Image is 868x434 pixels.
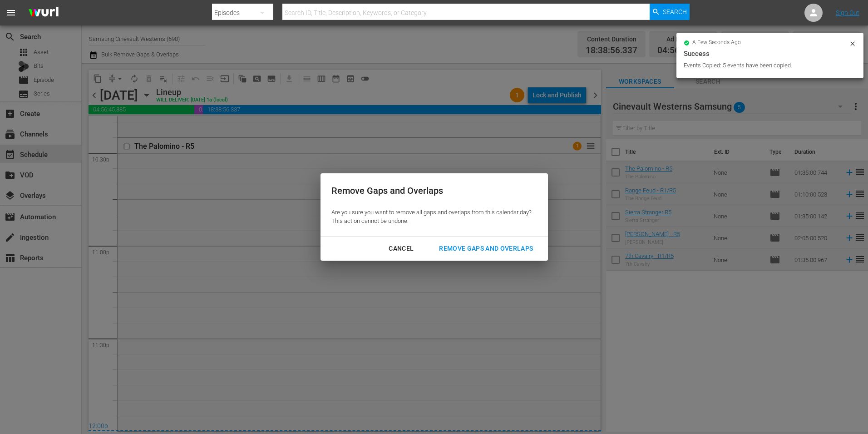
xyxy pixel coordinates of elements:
[432,243,540,254] div: Remove Gaps and Overlaps
[5,7,16,18] span: menu
[428,240,544,257] button: Remove Gaps and Overlaps
[22,2,65,24] img: ans4CAIJ8jUAAAAAAAAAAAAAAAAAAAAAAAAgQb4GAAAAAAAAAAAAAAAAAAAAAAAAJMjXAAAAAAAAAAAAAAAAAAAAAAAAgAT5G...
[381,243,421,254] div: Cancel
[836,9,859,16] a: Sign Out
[684,48,856,59] div: Success
[378,240,424,257] button: Cancel
[331,184,532,197] div: Remove Gaps and Overlaps
[663,4,687,20] span: Search
[331,208,532,217] p: Are you sure you want to remove all gaps and overlaps from this calendar day?
[692,39,741,46] span: a few seconds ago
[331,217,532,226] p: This action cannot be undone.
[684,61,847,70] div: Events Copied: 5 events have been copied.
